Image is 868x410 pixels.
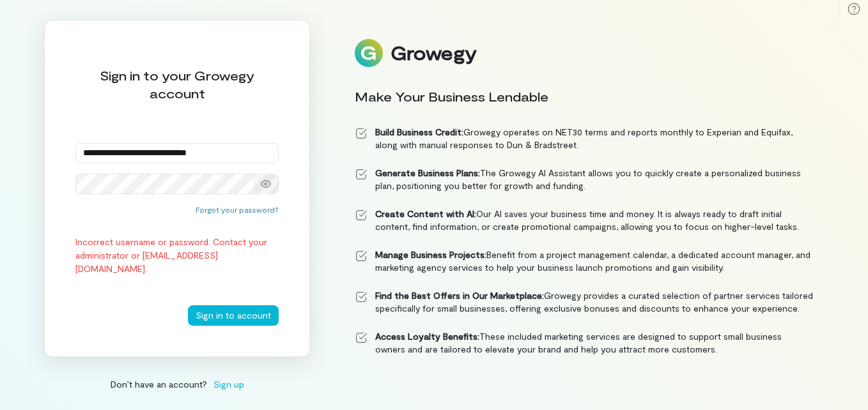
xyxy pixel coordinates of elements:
li: Benefit from a project management calendar, a dedicated account manager, and marketing agency ser... [355,248,814,274]
li: Growegy provides a curated selection of partner services tailored specifically for small business... [355,289,814,315]
strong: Manage Business Projects: [375,249,486,260]
strong: Build Business Credit: [375,126,463,137]
button: Sign in to account [188,305,279,326]
strong: Create Content with AI: [375,208,476,219]
span: Sign up [213,377,244,391]
div: Make Your Business Lendable [355,87,814,105]
strong: Access Loyalty Benefits: [375,331,479,342]
strong: Find the Best Offers in Our Marketplace: [375,290,544,301]
div: Growegy [391,42,476,64]
div: Incorrect username or password. Contact your administrator or [EMAIL_ADDRESS][DOMAIN_NAME]. [75,235,279,275]
li: Growegy operates on NET30 terms and reports monthly to Experian and Equifax, along with manual re... [355,126,814,151]
li: The Growegy AI Assistant allows you to quickly create a personalized business plan, positioning y... [355,167,814,192]
div: Don’t have an account? [44,377,310,391]
strong: Generate Business Plans: [375,167,480,178]
img: Logo [355,39,383,67]
button: Forgot your password? [196,204,279,215]
li: These included marketing services are designed to support small business owners and are tailored ... [355,330,814,356]
li: Our AI saves your business time and money. It is always ready to draft initial content, find info... [355,208,814,233]
div: Sign in to your Growegy account [75,66,279,102]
